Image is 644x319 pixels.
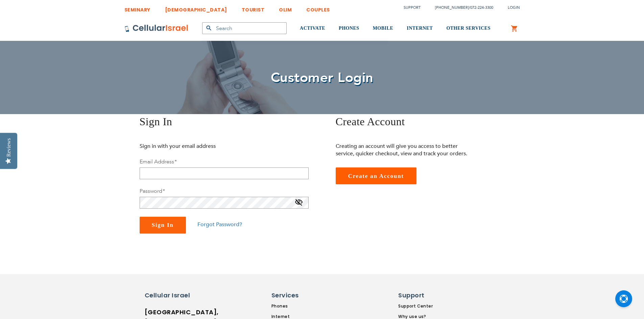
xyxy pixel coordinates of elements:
[271,291,329,300] h6: Services
[339,26,359,31] span: PHONES
[398,291,438,300] h6: Support
[279,2,292,14] a: OLIM
[306,2,330,14] a: COUPLES
[197,221,242,228] a: Forgot Password?
[446,16,491,41] a: OTHER SERVICES
[271,303,333,309] a: Phones
[202,22,287,34] input: Search
[336,115,405,128] span: Create Account
[373,26,393,31] span: MOBILE
[404,5,421,10] a: Support
[140,142,277,150] p: Sign in with your email address
[140,115,172,128] span: Sign In
[242,2,265,14] a: TOURIST
[398,303,443,309] a: Support Center
[348,173,404,179] span: Create an Account
[428,3,493,12] li: /
[470,5,493,10] a: 072-224-3300
[140,167,309,179] input: Email
[140,158,176,165] label: Email Address
[336,142,473,157] p: Creating an account will give you access to better service, quicker checkout, view and track your...
[140,187,165,195] label: Password
[145,291,202,300] h6: Cellular Israel
[508,5,520,10] span: Login
[300,26,325,31] span: ACTIVATE
[446,26,491,31] span: OTHER SERVICES
[407,16,433,41] a: INTERNET
[124,24,189,32] img: Cellular Israel Logo
[152,222,174,228] span: Sign In
[300,16,325,41] a: ACTIVATE
[165,2,227,14] a: [DEMOGRAPHIC_DATA]
[271,69,374,87] span: Customer Login
[6,138,12,157] div: Reviews
[435,5,469,10] a: [PHONE_NUMBER]
[407,26,433,31] span: INTERNET
[140,217,186,234] button: Sign In
[124,2,150,14] a: SEMINARY
[339,16,359,41] a: PHONES
[373,16,393,41] a: MOBILE
[336,167,416,184] a: Create an Account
